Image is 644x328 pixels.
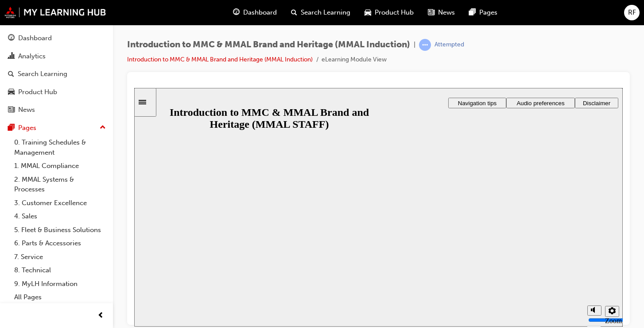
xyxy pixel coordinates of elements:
button: DashboardAnalyticsSearch LearningProduct HubNews [4,28,109,120]
span: pages-icon [469,7,476,18]
a: 8. Technical [11,263,109,277]
span: pages-icon [8,124,15,132]
a: 4. Sales [11,210,109,223]
div: Pages [18,123,36,133]
div: News [18,105,35,115]
span: learningRecordVerb_ATTEMPT-icon [419,39,431,51]
li: eLearning Module View [322,55,387,65]
span: up-icon [100,122,106,133]
a: news-iconNews [421,4,462,22]
a: 1. MMAL Compliance [11,159,109,173]
span: Pages [479,8,497,18]
span: prev-icon [97,310,104,321]
a: 9. MyLH Information [11,277,109,291]
div: Attempted [435,41,464,49]
button: Mute (Ctrl+Alt+M) [453,217,467,228]
a: All Pages [11,290,109,304]
button: RF [624,5,640,20]
span: Disclaimer [449,12,476,19]
button: Pages [4,120,109,136]
span: RF [628,8,636,18]
button: Settings [471,218,485,229]
a: guage-iconDashboard [226,4,284,22]
span: Audio preferences [382,12,430,19]
a: News [4,102,109,118]
a: Product Hub [4,84,109,100]
span: Navigation tips [324,12,362,19]
a: Search Learning [4,66,109,82]
a: 6. Parts & Accessories [11,236,109,250]
span: news-icon [428,7,435,18]
span: news-icon [8,106,15,114]
span: Search Learning [301,8,350,18]
img: mmal [4,7,106,18]
span: Dashboard [243,8,277,18]
span: guage-icon [8,34,15,42]
span: car-icon [8,88,15,96]
span: car-icon [365,7,371,18]
span: Introduction to MMC & MMAL Brand and Heritage (MMAL Induction) [127,40,410,50]
a: car-iconProduct Hub [357,4,421,22]
a: 2. MMAL Systems & Processes [11,173,109,196]
a: pages-iconPages [462,4,504,22]
div: Search Learning [18,69,67,79]
div: misc controls [449,210,484,239]
span: | [414,40,415,50]
span: guage-icon [233,7,240,18]
span: search-icon [8,70,14,78]
a: 5. Fleet & Business Solutions [11,223,109,237]
span: News [438,8,455,18]
div: Product Hub [18,87,57,97]
input: volume [454,229,511,236]
a: search-iconSearch Learning [284,4,357,22]
label: Zoom to fit [471,229,488,252]
span: chart-icon [8,53,15,61]
a: Analytics [4,48,109,65]
a: 0. Training Schedules & Management [11,136,109,159]
span: search-icon [291,7,297,18]
div: Dashboard [18,33,52,43]
span: Product Hub [375,8,414,18]
a: Dashboard [4,30,109,46]
div: Analytics [18,51,46,61]
a: 3. Customer Excellence [11,196,109,210]
a: 7. Service [11,250,109,264]
a: Introduction to MMC & MMAL Brand and Heritage (MMAL Induction) [127,56,313,63]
